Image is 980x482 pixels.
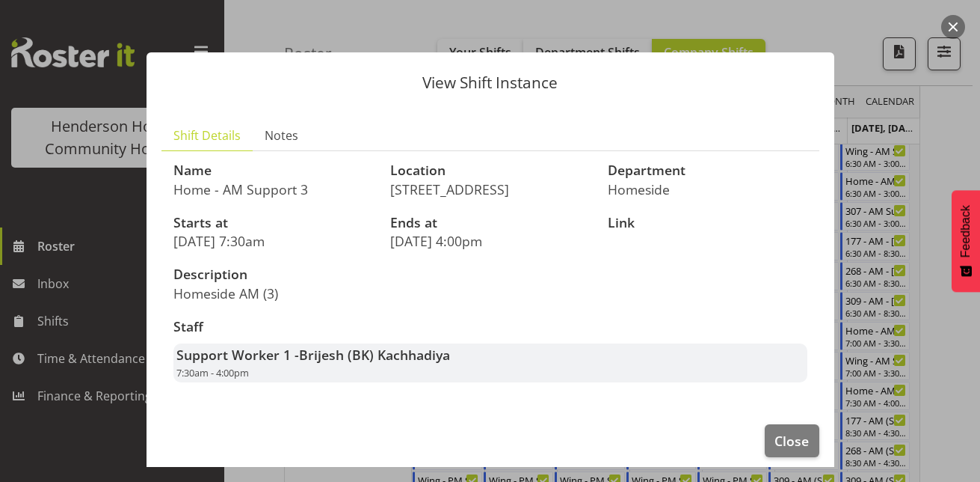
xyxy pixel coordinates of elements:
[608,163,807,178] h3: Department
[173,181,373,198] p: Home - AM Support 3
[173,285,481,302] p: Homeside AM (3)
[959,205,973,257] span: Feedback
[176,346,450,364] strong: Support Worker 1 -
[161,75,819,91] p: View Shift Instance
[173,216,373,231] h3: Starts at
[173,320,807,335] h3: Staff
[176,366,249,379] span: 7:30am - 4:00pm
[299,346,450,364] span: Brijesh (BK) Kachhadiya
[774,431,809,451] span: Close
[765,424,819,457] button: Close
[265,126,298,144] span: Notes
[608,181,807,198] p: Homeside
[390,233,590,249] p: [DATE] 4:00pm
[173,163,373,178] h3: Name
[173,267,481,282] h3: Description
[608,216,807,231] h3: Link
[390,216,590,231] h3: Ends at
[390,163,590,178] h3: Location
[952,190,980,292] button: Feedback - Show survey
[173,126,241,144] span: Shift Details
[173,233,373,249] p: [DATE] 7:30am
[390,181,590,198] p: [STREET_ADDRESS]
